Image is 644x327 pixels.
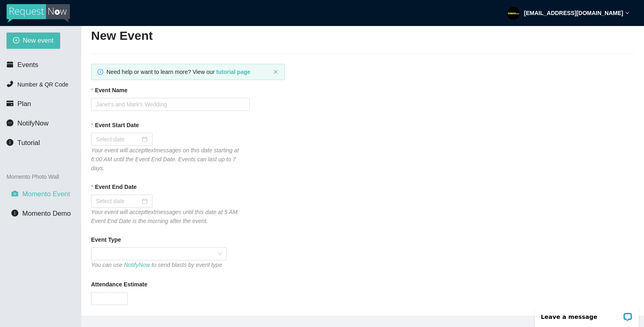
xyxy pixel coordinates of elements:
span: Number & QR Code [17,81,68,88]
span: Events [17,61,38,69]
div: You can use to send blasts by event type [91,260,227,269]
span: calendar [7,61,13,68]
span: plus-circle [13,37,20,45]
i: Your event will accept text messages on this date starting at 6:00 AM until the Event End Date. E... [91,147,239,171]
span: Need help or want to learn more? View our [107,69,250,75]
span: phone [7,80,13,87]
span: close [273,69,278,74]
input: Select date [96,197,140,206]
span: info-circle [98,69,103,75]
span: New event [23,35,54,45]
strong: [EMAIL_ADDRESS][DOMAIN_NAME] [524,10,623,16]
h2: New Event [91,28,634,44]
span: credit-card [7,100,13,107]
img: RequestNow [7,4,70,23]
span: message [7,119,13,126]
input: Select date [96,135,140,144]
button: close [273,69,278,75]
span: NotifyNow [17,119,48,127]
a: NotifyNow [124,262,150,268]
span: info-circle [7,139,13,146]
span: camera [11,190,18,197]
a: tutorial page [216,69,250,75]
b: Event Type [91,235,121,244]
img: 023637f77bbcc07e17d2ad31d677443c [507,7,520,20]
b: RequestNow Number [91,315,149,324]
input: Janet's and Mark's Wedding [91,98,250,111]
b: Event End Date [95,182,137,191]
span: Momento Demo [22,210,71,217]
b: Event Name [95,86,127,95]
span: Plan [17,100,31,108]
span: down [625,11,629,15]
button: plus-circleNew event [7,32,60,49]
b: Attendance Estimate [91,280,147,289]
iframe: LiveChat chat widget [530,301,644,327]
span: Momento Event [22,190,70,198]
span: info-circle [11,210,18,217]
b: Event Start Date [95,121,139,130]
span: Tutorial [17,139,40,147]
i: Your event will accept text messages until this date at 5 AM. Event End Date is the morning after... [91,209,239,224]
